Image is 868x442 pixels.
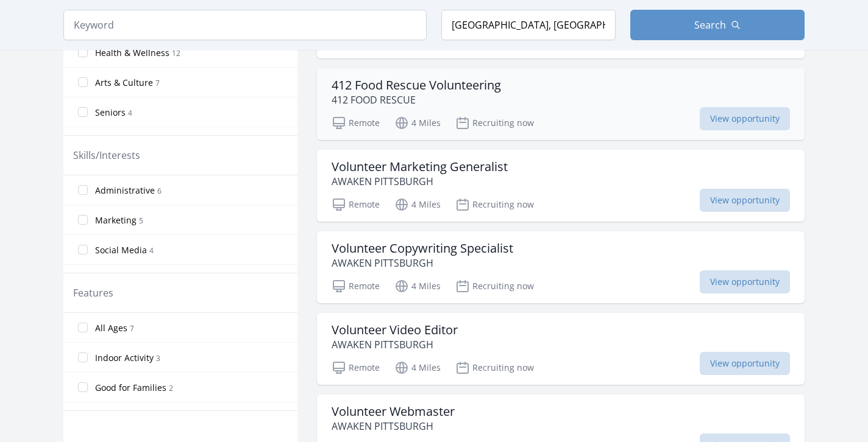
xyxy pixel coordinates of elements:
[95,77,153,89] span: Arts & Culture
[78,382,88,392] input: Good for Families 2
[149,245,154,256] span: 4
[441,10,616,40] input: Location
[78,47,88,57] input: Health & Wellness 12
[394,116,441,130] p: 4 Miles
[95,244,147,256] span: Social Media
[332,337,458,352] p: AWAKEN PITTSBURGH
[169,383,173,393] span: 2
[139,216,143,226] span: 5
[95,382,166,394] span: Good for Families
[700,352,790,375] span: View opportunity
[78,215,88,225] input: Marketing 5
[157,186,162,196] span: 6
[95,107,126,119] span: Seniors
[455,197,534,212] p: Recruiting now
[332,256,513,270] p: AWAKEN PITTSBURGH
[332,323,458,337] h3: Volunteer Video Editor
[455,279,534,293] p: Recruiting now
[332,78,501,93] h3: 412 Food Rescue Volunteering
[332,419,455,433] p: AWAKEN PITTSBURGH
[332,241,513,256] h3: Volunteer Copywriting Specialist
[700,107,790,130] span: View opportunity
[130,323,134,334] span: 7
[73,286,113,300] legend: Features
[332,404,455,419] h3: Volunteer Webmaster
[63,10,427,40] input: Keyword
[317,231,805,303] a: Volunteer Copywriting Specialist AWAKEN PITTSBURGH Remote 4 Miles Recruiting now View opportunity
[317,313,805,385] a: Volunteer Video Editor AWAKEN PITTSBURGH Remote 4 Miles Recruiting now View opportunity
[332,360,380,375] p: Remote
[455,360,534,375] p: Recruiting now
[394,197,441,212] p: 4 Miles
[700,270,790,293] span: View opportunity
[78,77,88,87] input: Arts & Culture 7
[317,68,805,140] a: 412 Food Rescue Volunteering 412 FOOD RESCUE Remote 4 Miles Recruiting now View opportunity
[317,150,805,222] a: Volunteer Marketing Generalist AWAKEN PITTSBURGH Remote 4 Miles Recruiting now View opportunity
[78,245,88,254] input: Social Media 4
[700,189,790,212] span: View opportunity
[78,185,88,195] input: Administrative 6
[95,184,155,197] span: Administrative
[128,108,132,118] span: 4
[95,47,169,59] span: Health & Wellness
[78,107,88,117] input: Seniors 4
[155,78,160,88] span: 7
[332,116,380,130] p: Remote
[394,360,441,375] p: 4 Miles
[156,353,160,363] span: 3
[172,48,180,58] span: 12
[78,353,88,362] input: Indoor Activity 3
[73,148,140,163] legend: Skills/Interests
[78,323,88,332] input: All Ages 7
[95,322,127,334] span: All Ages
[332,160,508,174] h3: Volunteer Marketing Generalist
[394,279,441,293] p: 4 Miles
[95,214,137,226] span: Marketing
[332,93,501,107] p: 412 FOOD RESCUE
[332,174,508,189] p: AWAKEN PITTSBURGH
[630,10,805,40] button: Search
[694,18,726,32] span: Search
[95,352,154,364] span: Indoor Activity
[455,116,534,130] p: Recruiting now
[332,279,380,293] p: Remote
[332,197,380,212] p: Remote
